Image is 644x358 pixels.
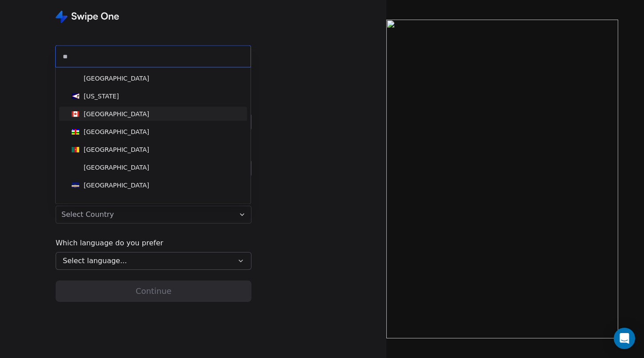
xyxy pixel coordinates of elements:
[84,127,149,136] div: [GEOGRAPHIC_DATA]
[84,163,149,172] div: [GEOGRAPHIC_DATA]
[84,110,149,118] div: [GEOGRAPHIC_DATA]
[84,181,149,190] div: [GEOGRAPHIC_DATA]
[84,145,149,154] div: [GEOGRAPHIC_DATA]
[84,74,149,83] div: [GEOGRAPHIC_DATA]
[84,92,119,101] div: [US_STATE]
[84,199,109,207] div: Curacao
